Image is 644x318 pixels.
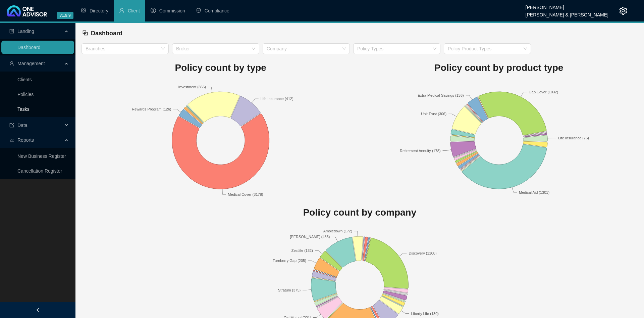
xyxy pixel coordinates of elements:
div: [PERSON_NAME] [526,2,608,9]
text: Stratum (375) [278,288,301,292]
span: Data [17,123,28,128]
span: safety [196,8,201,13]
span: line-chart [9,138,14,142]
span: setting [81,8,86,13]
text: Ambledown (172) [323,229,352,233]
span: Directory [90,8,108,13]
a: Tasks [17,106,30,112]
span: Reports [17,137,34,143]
a: Cancellation Register [17,168,62,174]
span: dollar [151,8,156,13]
text: Medical Aid (1301) [519,190,549,194]
span: user [9,61,14,66]
span: profile [9,29,14,34]
h1: Policy count by type [82,60,360,75]
span: Compliance [205,8,229,13]
text: Gap Cover (1032) [529,90,558,94]
text: Zestlife (132) [291,248,313,253]
a: Clients [17,77,32,82]
span: block [82,30,88,36]
span: Commission [159,8,185,13]
text: Extra Medical Savings (136) [418,93,464,97]
h1: Policy count by company [82,205,638,220]
img: 2df55531c6924b55f21c4cf5d4484680-logo-light.svg [7,5,47,16]
span: v1.9.9 [57,12,73,19]
div: [PERSON_NAME] & [PERSON_NAME] [526,9,608,16]
span: setting [619,7,627,15]
h1: Policy count by product type [360,60,638,75]
a: New Business Register [17,153,66,159]
text: Turnberry Gap (205) [273,259,306,263]
span: left [36,308,40,312]
text: Investment (866) [178,85,206,89]
span: Landing [17,29,34,34]
span: user [119,8,124,13]
a: Policies [17,92,34,97]
text: [PERSON_NAME] (485) [290,235,330,239]
text: Medical Cover (3178) [228,192,263,196]
span: Client [128,8,140,13]
text: Liberty Life (130) [411,312,439,316]
span: Management [17,61,45,66]
text: Life Insurance (76) [558,136,589,140]
text: Rewards Program (126) [132,107,171,111]
a: Dashboard [17,45,41,50]
text: Life Insurance (412) [261,97,293,101]
span: import [9,123,14,128]
text: Retirement Annuity (178) [400,148,441,152]
text: Unit Trust (306) [421,112,446,116]
span: Dashboard [91,30,122,37]
text: Discovery (1108) [409,251,436,255]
